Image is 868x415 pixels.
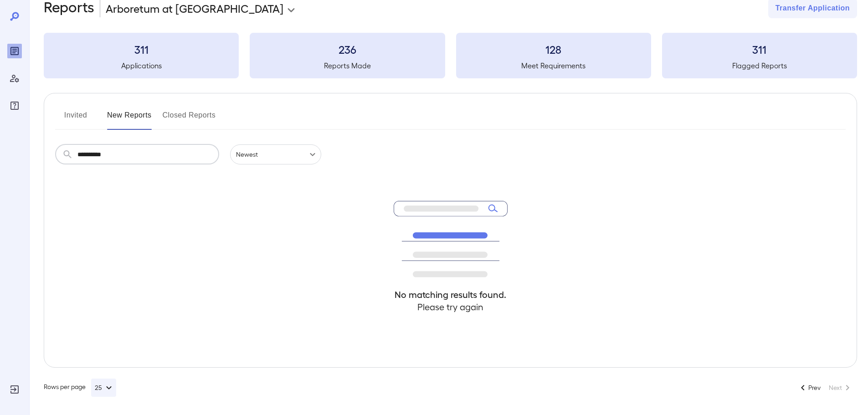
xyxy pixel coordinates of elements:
[456,60,651,71] h5: Meet Requirements
[106,1,283,15] p: Arboretum at [GEOGRAPHIC_DATA]
[230,144,321,164] div: Newest
[44,33,857,78] summary: 311Applications236Reports Made128Meet Requirements311Flagged Reports
[107,108,152,130] button: New Reports
[662,60,857,71] h5: Flagged Reports
[7,71,22,86] div: Manage Users
[7,382,22,397] div: Log Out
[250,42,445,56] h3: 236
[163,108,216,130] button: Closed Reports
[44,42,239,56] h3: 311
[662,42,857,56] h3: 311
[793,380,857,395] nav: pagination navigation
[44,60,239,71] h5: Applications
[7,44,22,58] div: Reports
[394,288,508,301] h4: No matching results found.
[44,379,116,397] div: Rows per page
[795,380,823,395] button: Go to previous page
[250,60,445,71] h5: Reports Made
[456,42,651,56] h3: 128
[394,301,508,313] h4: Please try again
[91,379,116,397] button: 25
[55,108,96,130] button: Invited
[7,98,22,113] div: FAQ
